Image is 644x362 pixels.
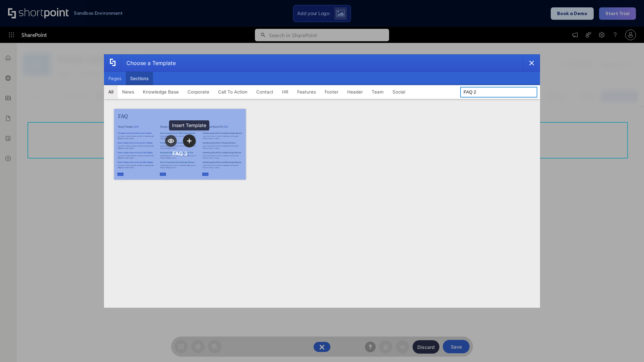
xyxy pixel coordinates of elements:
[252,85,278,99] button: Contact
[367,85,388,99] button: Team
[343,85,367,99] button: Header
[121,55,176,71] div: Choose a Template
[320,85,343,99] button: Footer
[172,150,187,157] div: FAQ 2
[118,85,139,99] button: News
[293,85,320,99] button: Features
[278,85,293,99] button: HR
[214,85,252,99] button: Call To Action
[610,330,644,362] iframe: Chat Widget
[183,85,214,99] button: Corporate
[460,87,537,98] input: Search
[104,72,126,85] button: Pages
[104,85,118,99] button: All
[388,85,410,99] button: Social
[104,54,540,308] div: template selector
[139,85,183,99] button: Knowledge Base
[126,72,153,85] button: Sections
